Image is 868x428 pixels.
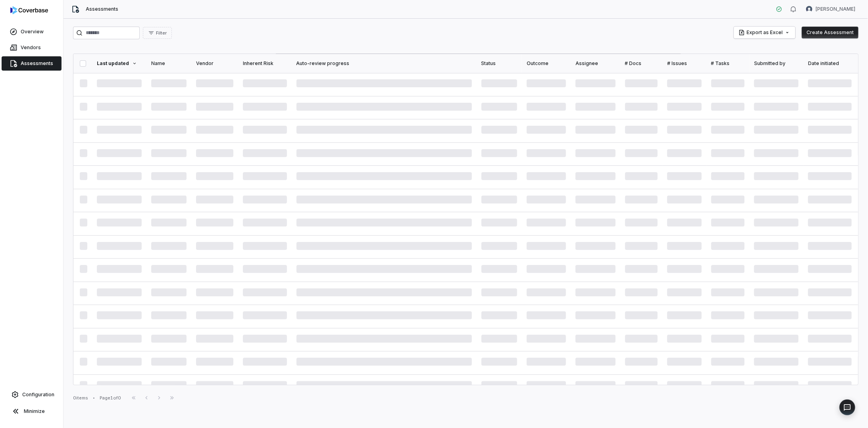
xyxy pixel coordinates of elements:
button: Export as Excel [734,27,795,38]
div: Name [151,60,187,67]
span: Minimize [24,408,45,415]
button: Bridget Seagraves avatar[PERSON_NAME] [801,3,860,15]
span: Configuration [22,392,54,398]
div: 0 items [73,395,88,401]
span: Filter [156,30,167,36]
div: Inherent Risk [243,60,287,67]
div: Submitted by [754,60,799,67]
a: Configuration [3,388,60,402]
span: Overview [21,29,44,35]
button: Create Assessment [802,27,858,38]
div: # Tasks [711,60,745,67]
span: [PERSON_NAME] [816,6,855,12]
a: Overview [2,25,62,39]
div: Page 1 of 0 [100,395,121,401]
div: # Docs [625,60,658,67]
span: Assessments [86,6,118,12]
div: Status [481,60,517,67]
img: Bridget Seagraves avatar [806,6,812,12]
button: Minimize [3,403,60,419]
a: Assessments [2,56,62,71]
div: Assignee [575,60,616,67]
button: Filter [143,27,172,39]
div: Last updated [97,60,142,67]
span: Assessments [21,60,53,67]
div: Outcome [527,60,566,67]
div: # Issues [667,60,701,67]
a: Vendors [2,40,62,55]
div: • [93,395,95,401]
div: Vendor [196,60,233,67]
span: Vendors [21,44,41,51]
img: logo-D7KZi-bG.svg [10,6,48,14]
div: Date initiated [808,60,852,67]
div: Auto-review progress [296,60,472,67]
